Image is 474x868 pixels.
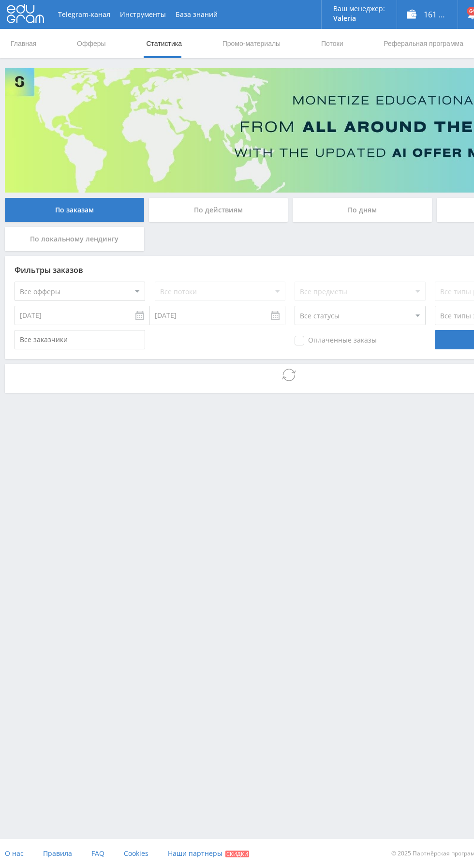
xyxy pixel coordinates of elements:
input: Все заказчики [15,330,145,349]
a: О нас [5,839,24,868]
a: Cookies [124,839,148,868]
a: Наши партнеры Скидки [168,839,249,868]
a: FAQ [91,839,104,868]
span: FAQ [91,849,104,858]
a: Реферальная программа [383,29,464,58]
div: По локальному лендингу [5,227,144,251]
p: Ваш менеджер: [333,5,385,13]
div: По действиям [149,198,288,222]
p: Valeria [333,15,385,22]
div: По заказам [5,198,144,222]
span: Оплаченные заказы [295,336,377,345]
a: Статистика [145,29,183,58]
div: По дням [293,198,432,222]
span: Cookies [124,849,148,858]
a: Офферы [76,29,107,58]
span: Скидки [225,851,249,857]
span: Правила [43,849,72,858]
a: Промо-материалы [222,29,281,58]
span: Наши партнеры [168,849,222,858]
a: Правила [43,839,72,868]
span: О нас [5,849,24,858]
a: Главная [10,29,37,58]
a: Потоки [320,29,344,58]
